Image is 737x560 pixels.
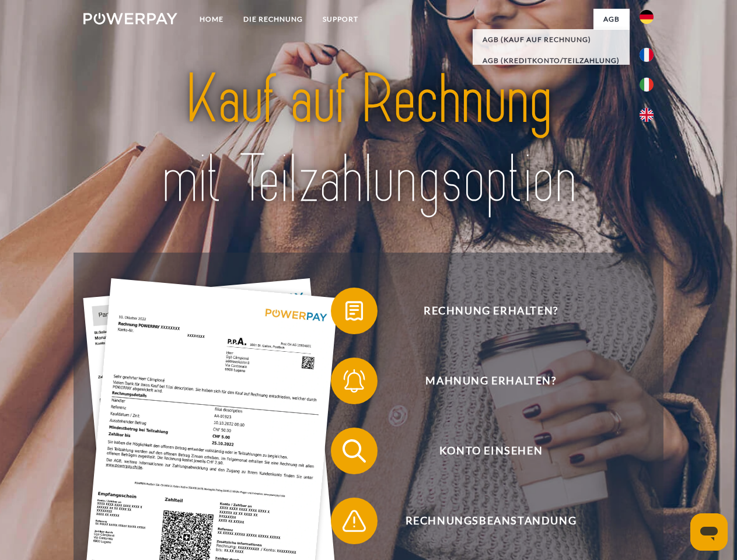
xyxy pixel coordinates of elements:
button: Rechnung erhalten? [331,288,634,334]
a: AGB (Kreditkonto/Teilzahlung) [473,50,630,71]
a: SUPPORT [313,9,368,30]
a: DIE RECHNUNG [233,9,313,30]
button: Mahnung erhalten? [331,358,634,404]
img: qb_warning.svg [340,506,369,535]
span: Mahnung erhalten? [348,358,634,404]
span: Konto einsehen [348,428,634,474]
img: de [640,10,654,24]
img: qb_search.svg [340,436,369,466]
button: Konto einsehen [331,428,634,474]
a: agb [593,9,630,30]
img: qb_bell.svg [340,366,369,395]
iframe: Schaltfläche zum Öffnen des Messaging-Fensters [690,513,728,551]
img: it [640,78,654,92]
img: title-powerpay_de.svg [111,56,626,223]
img: qb_bill.svg [340,296,369,325]
img: logo-powerpay-white.svg [83,13,177,24]
span: Rechnung erhalten? [348,288,634,334]
img: en [640,108,654,122]
a: AGB (Kauf auf Rechnung) [473,29,630,50]
a: Home [190,9,233,30]
span: Rechnungsbeanstandung [348,498,634,544]
img: fr [640,48,654,62]
button: Rechnungsbeanstandung [331,498,634,544]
